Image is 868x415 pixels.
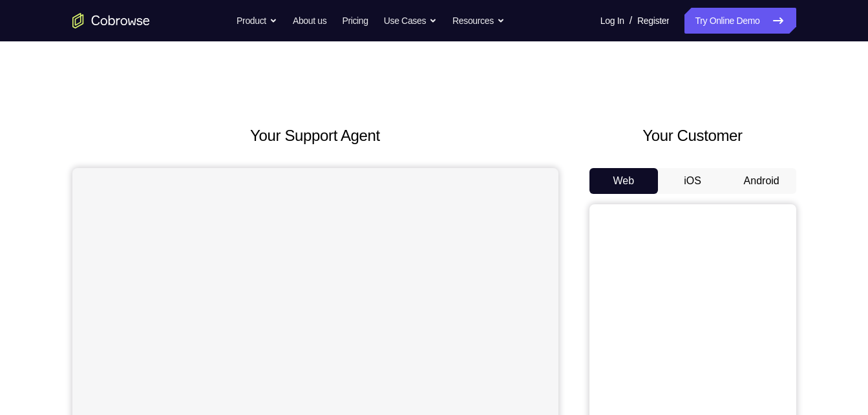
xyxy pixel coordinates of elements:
[684,8,796,34] a: Try Online Demo
[384,8,437,34] button: Use Cases
[727,168,796,194] button: Android
[600,8,624,34] a: Log In
[237,8,277,34] button: Product
[630,13,632,28] span: /
[589,168,659,194] button: Web
[452,8,505,34] button: Resources
[589,124,796,147] h2: Your Customer
[72,13,150,28] a: Go to the home page
[72,124,558,147] h2: Your Support Agent
[658,168,727,194] button: iOS
[342,8,368,34] a: Pricing
[293,8,326,34] a: About us
[637,8,669,34] a: Register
